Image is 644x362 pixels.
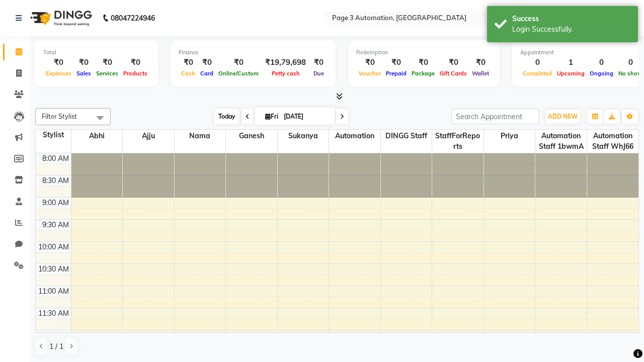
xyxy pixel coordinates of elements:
[26,4,95,32] img: logo
[484,130,535,142] span: Priya
[226,130,277,142] span: Ganesh
[216,70,261,77] span: Online/Custom
[94,57,121,68] div: ₹0
[111,4,155,32] b: 08047224946
[437,57,469,68] div: ₹0
[36,130,71,140] div: Stylist
[520,70,554,77] span: Completed
[179,70,198,77] span: Cash
[469,70,492,77] span: Wallet
[329,130,380,142] span: Automation
[310,57,328,68] div: ₹0
[42,112,77,120] span: Filter Stylist
[281,109,331,124] input: 2025-10-03
[356,48,492,57] div: Redemption
[437,70,469,77] span: Gift Cards
[587,70,616,77] span: Ongoing
[36,308,71,319] div: 11:30 AM
[269,70,302,77] span: Petty cash
[37,330,71,341] div: 12:00 PM
[383,70,409,77] span: Prepaid
[121,70,150,77] span: Products
[520,57,554,68] div: 0
[587,57,616,68] div: 0
[535,130,587,153] span: Automation Staff 1bwmA
[179,57,198,68] div: ₹0
[451,109,539,124] input: Search Appointment
[43,48,150,57] div: Total
[278,130,329,142] span: Sukanya
[216,57,261,68] div: ₹0
[311,70,327,77] span: Due
[512,24,630,35] div: Login Successfully.
[198,57,216,68] div: ₹0
[356,57,383,68] div: ₹0
[263,113,281,120] span: Fri
[432,130,484,153] span: StaffForReports
[469,57,492,68] div: ₹0
[548,113,578,120] span: ADD NEW
[179,48,328,57] div: Finance
[587,130,638,153] span: Automation Staff WhJ66
[94,70,121,77] span: Services
[356,70,383,77] span: Voucher
[71,130,123,142] span: Abhi
[40,153,71,164] div: 8:00 AM
[198,70,216,77] span: Card
[512,14,630,24] div: Success
[43,70,74,77] span: Expenses
[545,110,580,124] button: ADD NEW
[49,341,63,352] span: 1 / 1
[214,109,239,124] span: Today
[36,242,71,252] div: 10:00 AM
[383,57,409,68] div: ₹0
[40,220,71,230] div: 9:30 AM
[40,175,71,186] div: 8:30 AM
[554,70,587,77] span: Upcoming
[43,57,74,68] div: ₹0
[74,70,94,77] span: Sales
[409,70,437,77] span: Package
[381,130,432,142] span: DINGG Staff
[36,264,71,275] div: 10:30 AM
[123,130,174,142] span: Ajju
[554,57,587,68] div: 1
[121,57,150,68] div: ₹0
[409,57,437,68] div: ₹0
[40,198,71,208] div: 9:00 AM
[261,57,310,68] div: ₹19,79,698
[175,130,226,142] span: Nama
[36,286,71,297] div: 11:00 AM
[74,57,94,68] div: ₹0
